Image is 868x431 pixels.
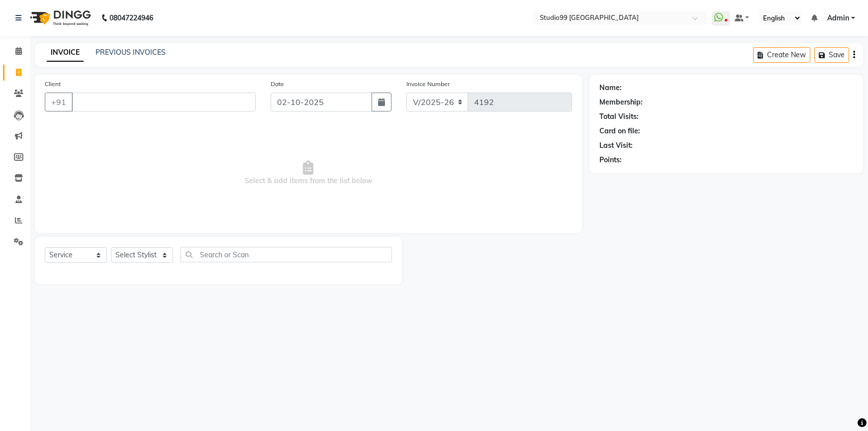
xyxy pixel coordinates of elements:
[599,140,633,151] div: Last Visit:
[827,13,849,23] span: Admin
[109,4,153,32] b: 08047224946
[47,44,84,62] a: INVOICE
[181,247,392,262] input: Search or Scan
[753,47,810,63] button: Create New
[599,155,622,165] div: Points:
[45,80,61,89] label: Client
[599,97,643,108] div: Membership:
[814,47,849,63] button: Save
[96,48,166,57] a: PREVIOUS INVOICES
[25,4,94,32] img: logo
[406,80,450,89] label: Invoice Number
[271,80,284,89] label: Date
[45,123,572,223] span: Select & add items from the list below
[599,83,622,93] div: Name:
[599,111,639,122] div: Total Visits:
[45,93,73,111] button: +91
[72,93,256,111] input: Search by Name/Mobile/Email/Code
[599,126,640,136] div: Card on file:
